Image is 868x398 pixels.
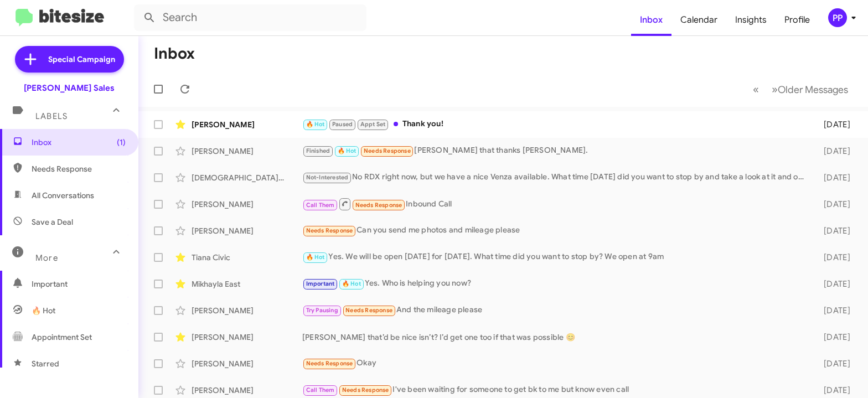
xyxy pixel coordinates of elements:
[809,225,859,236] div: [DATE]
[306,227,353,234] span: Needs Response
[32,305,55,316] span: 🔥 Hot
[765,78,855,101] button: Next
[32,216,73,228] span: Save a Deal
[776,4,819,36] a: Profile
[306,174,349,181] span: Not-Interested
[342,280,361,287] span: 🔥 Hot
[192,199,302,210] div: [PERSON_NAME]
[35,253,58,263] span: More
[306,280,335,287] span: Important
[819,8,856,27] button: PP
[192,146,302,157] div: [PERSON_NAME]
[306,121,325,128] span: 🔥 Hot
[631,4,671,36] a: Inbox
[360,121,386,128] span: Appt Set
[332,121,353,128] span: Paused
[302,304,809,317] div: And the mileage please
[809,278,859,290] div: [DATE]
[302,144,809,157] div: [PERSON_NAME] that thanks [PERSON_NAME].
[134,4,366,31] input: Search
[192,332,302,343] div: [PERSON_NAME]
[306,254,325,261] span: 🔥 Hot
[32,137,126,148] span: Inbox
[302,171,809,184] div: No RDX right now, but we have a nice Venza available. What time [DATE] did you want to stop by an...
[809,385,859,396] div: [DATE]
[726,4,776,36] a: Insights
[35,111,68,121] span: Labels
[24,82,115,94] div: [PERSON_NAME] Sales
[338,147,356,154] span: 🔥 Hot
[32,190,94,201] span: All Conversations
[192,119,302,130] div: [PERSON_NAME]
[306,201,335,209] span: Call Them
[32,278,126,290] span: Important
[15,46,124,73] a: Special Campaign
[809,146,859,157] div: [DATE]
[746,78,766,101] button: Previous
[342,386,389,394] span: Needs Response
[192,172,302,183] div: [DEMOGRAPHIC_DATA][PERSON_NAME]
[809,358,859,369] div: [DATE]
[809,305,859,316] div: [DATE]
[306,386,335,394] span: Call Them
[306,360,353,367] span: Needs Response
[48,54,115,65] span: Special Campaign
[364,147,411,154] span: Needs Response
[32,332,92,343] span: Appointment Set
[747,78,855,101] nav: Page navigation example
[192,305,302,316] div: [PERSON_NAME]
[828,8,847,27] div: PP
[302,277,809,290] div: Yes. Who is helping you now?
[302,384,809,396] div: I've been waiting for someone to get bk to me but know even call
[809,252,859,263] div: [DATE]
[355,201,402,209] span: Needs Response
[809,119,859,130] div: [DATE]
[302,118,809,131] div: Thank you!
[32,163,126,174] span: Needs Response
[192,278,302,290] div: Mikhayla East
[302,332,809,343] div: [PERSON_NAME] that’d be nice isn’t? I’d get one too if that was possible 😊
[778,84,848,96] span: Older Messages
[306,307,338,314] span: Try Pausing
[154,45,195,63] h1: Inbox
[753,82,759,96] span: «
[302,251,809,263] div: Yes. We will be open [DATE] for [DATE]. What time did you want to stop by? We open at 9am
[117,137,126,148] span: (1)
[192,252,302,263] div: Tiana Civic
[302,197,809,211] div: Inbound Call
[192,385,302,396] div: [PERSON_NAME]
[306,147,330,154] span: Finished
[345,307,392,314] span: Needs Response
[192,225,302,236] div: [PERSON_NAME]
[809,199,859,210] div: [DATE]
[302,224,809,237] div: Can you send me photos and mileage please
[809,172,859,183] div: [DATE]
[772,82,778,96] span: »
[809,332,859,343] div: [DATE]
[302,357,809,370] div: Okay
[671,4,726,36] a: Calendar
[192,358,302,369] div: [PERSON_NAME]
